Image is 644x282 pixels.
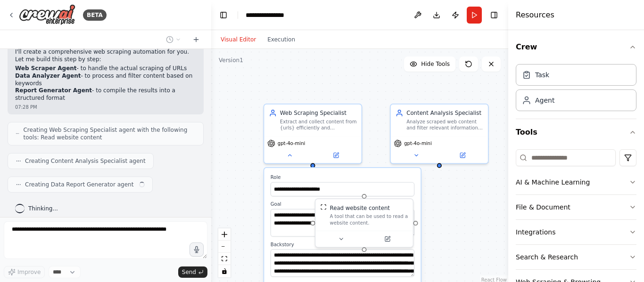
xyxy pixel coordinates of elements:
div: Analyze scraped web content and filter relevant information based on {keywords}, identifying patt... [406,119,483,131]
span: gpt-4o-mini [278,140,305,146]
span: Improve [17,268,41,276]
button: fit view [218,253,231,265]
div: BETA [83,9,107,21]
button: Hide Tools [404,56,455,72]
button: Switch to previous chat [162,34,185,45]
span: gpt-4o-mini [404,140,432,146]
div: Content Analysis SpecialistAnalyze scraped web content and filter relevant information based on {... [390,104,489,164]
li: - to process and filter content based on keywords [15,73,196,87]
div: Web Scraping Specialist [280,109,357,117]
span: Creating Content Analysis Specialist agent [25,157,146,165]
button: Visual Editor [215,34,262,45]
button: Click to speak your automation idea [190,242,204,257]
button: Open in side panel [440,151,485,160]
div: Web Scraping SpecialistExtract and collect content from {urls} efficiently and accurately, ensuri... [264,104,363,164]
span: Send [182,268,196,276]
img: ScrapeWebsiteTool [320,204,326,210]
h4: Resources [516,9,554,21]
p: Perfect! I can see there are web scraping tools available. Now I'll create a comprehensive web sc... [15,41,196,64]
div: Task [535,70,549,80]
label: Role [271,174,414,180]
span: Creating Web Scraping Specialist agent with the following tools: Read website content [23,126,196,141]
label: Backstory [271,242,414,248]
span: Thinking... [28,205,58,212]
button: AI & Machine Learning [516,170,636,194]
button: Start a new chat [189,34,204,45]
div: React Flow controls [218,228,231,277]
button: File & Document [516,195,636,219]
button: Crew [516,34,636,60]
div: A tool that can be used to read a website content. [330,213,408,226]
div: Crew [516,60,636,119]
button: toggle interactivity [218,265,231,277]
button: Search & Research [516,245,636,269]
button: Hide left sidebar [217,8,230,22]
strong: Report Generator Agent [15,87,92,94]
label: Goal [271,201,414,207]
button: Integrations [516,220,636,244]
div: Extract and collect content from {urls} efficiently and accurately, ensuring all relevant data is... [280,119,357,131]
button: Tools [516,119,636,145]
button: zoom out [218,241,231,253]
button: Hide right sidebar [487,8,501,22]
div: Agent [535,96,554,105]
li: - to compile the results into a structured format [15,87,196,102]
div: Version 1 [219,56,243,64]
nav: breadcrumb [246,10,293,20]
img: Logo [19,4,75,25]
li: - to handle the actual scraping of URLs [15,65,196,73]
div: 07:28 PM [15,104,196,111]
span: Hide Tools [421,60,450,68]
span: Creating Data Report Generator agent [25,181,133,188]
button: Open in side panel [365,234,410,244]
button: Send [178,266,207,278]
strong: Data Analyzer Agent [15,73,81,79]
div: ScrapeWebsiteToolRead website contentA tool that can be used to read a website content. [315,198,414,248]
div: Content Analysis Specialist [406,109,483,117]
button: Open in side panel [314,151,358,160]
div: Read website content [330,204,390,212]
button: Improve [4,266,45,278]
button: Execution [262,34,301,45]
strong: Web Scraper Agent [15,65,77,72]
button: zoom in [218,228,231,241]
